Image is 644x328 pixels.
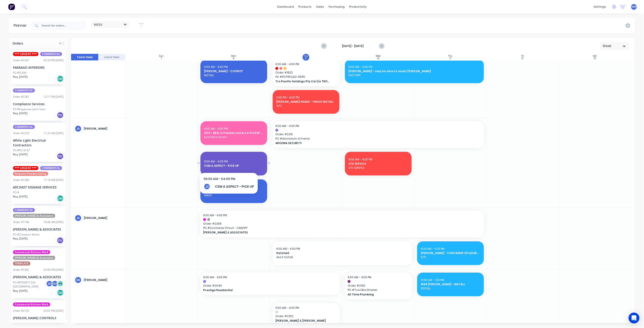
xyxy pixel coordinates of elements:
span: Orders [12,41,23,46]
span: WEEK [94,22,102,27]
div: Del [57,75,64,82]
div: PU [57,237,64,244]
span: TEMPLATE [13,261,30,266]
div: Order # 2280 [13,178,29,182]
span: SITE [276,104,336,108]
button: Team View [71,54,98,61]
span: Req. [DATE] [13,111,28,115]
span: powdercoaters [204,135,264,139]
span: Tro Pacific Holdings Pty Ltd t/a TROPAC [275,79,331,83]
span: Req. [DATE] [13,237,28,241]
div: PU [57,153,64,160]
div: PO #Expansion Joint Cover [13,107,46,111]
span: Req. [DATE] [13,289,28,293]
div: Planner [14,23,29,28]
span: Requires Powdercoating [13,172,48,176]
div: White Light Electrical Contractors [13,138,64,147]
div: [PERSON_NAME] [84,278,122,282]
img: Factory [8,3,15,10]
div: 03:24 PM [DATE] [43,58,64,62]
span: Req. [DATE] [13,75,28,79]
div: NV [51,280,58,287]
span: AWAY [204,193,264,197]
div: 11 [450,57,451,60]
div: sales [314,3,327,10]
div: Mon [231,55,236,57]
div: PO #PO-9147 [13,148,30,152]
span: Order # 1822 [275,71,337,75]
span: 6:00 AM - 4:00 PM [275,306,299,310]
div: 13 [594,57,596,60]
span: [PERSON_NAME] & [PERSON_NAME] [275,319,331,323]
span: [PERSON_NAME] & Associates [13,214,55,218]
div: 11:18 AM [DATE] [43,178,64,182]
span: COMMERICAL [13,88,35,93]
div: Order # 1962 [13,268,29,272]
span: 2:00 PM - 4:00 PM [276,95,299,99]
span: 6:00 AM - 4:00 PM [276,247,300,251]
span: PO # POTROQLD-3565 [275,75,337,79]
span: UNITY Water - Delivery [204,189,264,193]
div: Open Intercom Messenger [629,313,639,323]
div: 10:06 AM [DATE] [43,220,64,224]
span: SITE [421,255,480,259]
span: 6:00 AM - 4:00 PM [203,275,227,279]
span: MW [632,5,637,9]
span: Hatched [276,251,408,255]
div: products [296,3,314,10]
span: 6:00 AM - 4:00 PM [204,185,228,189]
span: 6:00 AM - 4:00 PM [203,213,227,217]
div: settings [591,3,608,10]
div: 03:09 PM [DATE] [43,268,64,272]
span: Req. [DATE] [13,195,28,199]
div: JS [75,125,82,132]
span: COMMERICAL [13,125,35,129]
div: Sat [593,55,597,57]
div: [PERSON_NAME] [84,127,122,131]
span: [PERSON_NAME] - CONTAINER SPLASHBACK INSTALL [421,251,480,255]
div: Fri [521,55,524,57]
span: UTE SERVICE [348,166,408,170]
div: JS [75,215,82,221]
span: PO # Tool Box Drawer [348,288,409,292]
span: COMMERICAL [40,52,62,56]
button: Label View [98,54,125,61]
span: [PERSON_NAME] - COOROY [204,69,264,73]
div: [PERSON_NAME] CONTROLS AUSTRALIA PTY. LTD. [13,316,64,325]
div: 7 [161,57,162,60]
div: 12:11 PM [DATE] [43,95,64,99]
div: Order # 2276 [13,131,29,135]
span: [PERSON_NAME] HEADS - FINISH INSTALL [276,100,336,104]
span: Order # 2216 [275,132,481,136]
span: Req. [DATE] [13,152,28,157]
div: Del [57,289,64,296]
span: COMMERICAL [40,166,62,170]
div: KB [75,277,82,283]
span: Prestige Residential [203,288,323,292]
span: Commercial Kitchen Work [13,302,50,307]
div: [PERSON_NAME] & ASSOCIATES [13,227,64,232]
span: INSTALL [421,286,480,290]
div: PO #PO00011226 - [GEOGRAPHIC_DATA] [13,280,47,289]
div: productivity [347,3,369,10]
strong: [DATE] - [DATE] [330,44,375,48]
div: FARRAGO INTERIORS [13,65,64,70]
span: FACTORY [348,73,480,77]
div: ID [46,280,53,287]
div: [PERSON_NAME] & ASSOCIATES [13,275,64,279]
span: 6:00 AM - 4:00 PM [421,247,445,251]
div: Tue [304,55,308,57]
span: [PERSON_NAME] & Associates [13,256,55,260]
span: 6:00 AM - 4:00 PM [348,157,372,161]
span: 6:00 AM - 4:00 PM [204,127,228,131]
div: 11:25 AM [DATE] [43,131,64,135]
div: purchasing [327,3,347,10]
div: PO #PLAYA [13,71,26,75]
span: 2173 - BBQ to Powdercoaters & PICKUP ASAP [204,131,264,135]
div: Wed [376,55,381,57]
span: All Time Plumbing [348,292,403,297]
span: AROONA SECURITY [275,141,461,145]
span: Order # 2252 [275,314,337,318]
div: + 1 [57,280,64,287]
span: [PERSON_NAME] & ASSOCIATES [203,231,453,235]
